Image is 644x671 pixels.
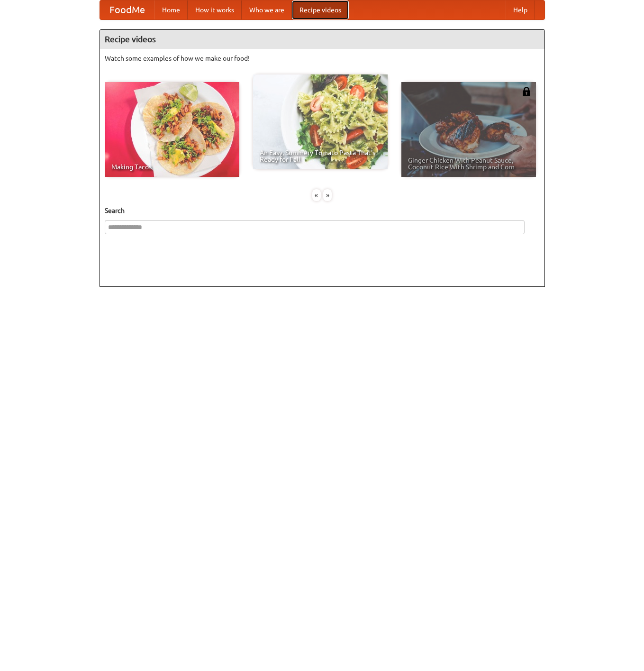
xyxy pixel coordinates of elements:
p: Watch some examples of how we make our food! [105,54,540,63]
a: Help [506,0,535,19]
h5: Search [105,206,540,215]
a: How it works [188,0,242,19]
div: « [312,189,321,201]
span: An Easy, Summery Tomato Pasta That's Ready for Fall [260,149,381,163]
a: Making Tacos [105,82,239,177]
div: » [323,189,332,201]
a: FoodMe [100,0,154,19]
a: Who we are [242,0,292,19]
a: Home [154,0,188,19]
a: An Easy, Summery Tomato Pasta That's Ready for Fall [253,74,388,169]
h4: Recipe videos [100,30,544,49]
img: 483408.png [522,87,531,96]
span: Making Tacos [111,164,233,170]
a: Recipe videos [292,0,349,19]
